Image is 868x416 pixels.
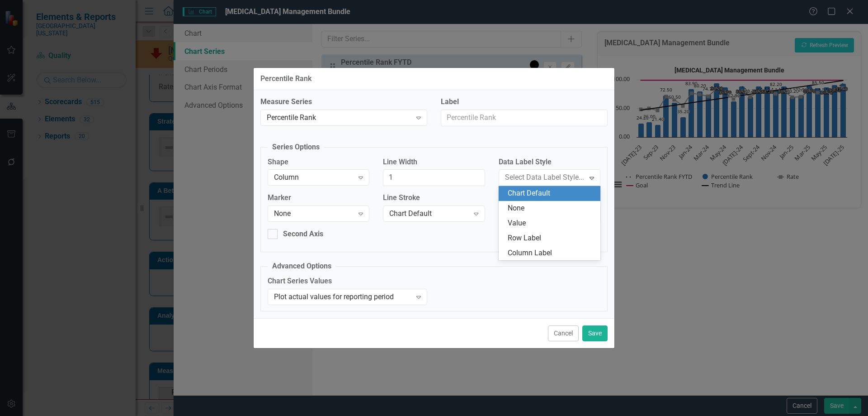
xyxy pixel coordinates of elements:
[582,325,608,341] button: Save
[383,169,485,186] input: Chart Default
[274,292,411,302] div: Plot actual values for reporting period
[389,209,469,219] div: Chart Default
[441,110,608,126] input: Percentile Rank
[508,233,595,244] div: Row Label
[441,97,608,107] label: Label
[383,193,485,203] label: Line Stroke
[268,157,369,167] label: Shape
[499,157,600,167] label: Data Label Style
[548,325,579,341] button: Cancel
[383,157,485,167] label: Line Width
[274,172,354,183] div: Column
[508,248,595,258] div: Column Label
[267,112,411,123] div: Percentile Rank
[268,261,336,272] legend: Advanced Options
[508,218,595,229] div: Value
[283,229,323,239] div: Second Axis
[274,209,354,219] div: None
[268,142,324,153] legend: Series Options
[260,97,427,107] label: Measure Series
[508,188,595,199] div: Chart Default
[268,276,427,287] label: Chart Series Values
[260,75,311,83] div: Percentile Rank
[508,203,595,214] div: None
[268,193,369,203] label: Marker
